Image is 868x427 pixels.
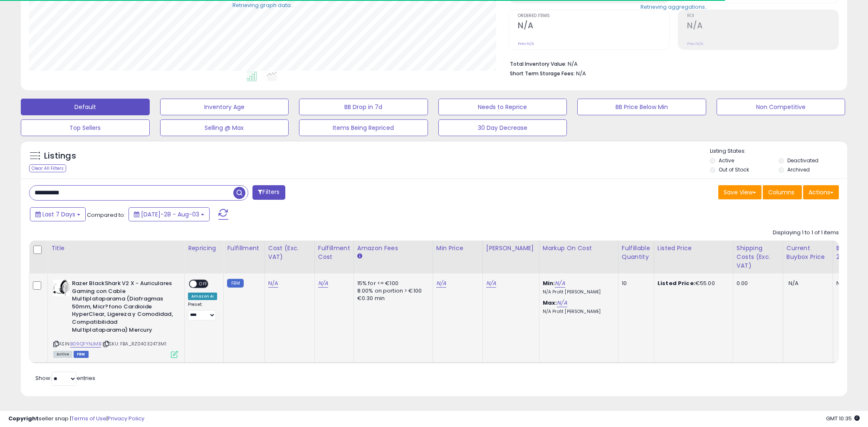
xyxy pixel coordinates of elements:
[70,340,101,348] a: B09QFYNJMB
[188,302,217,320] div: Preset:
[543,244,615,253] div: Markup on Cost
[357,287,426,295] div: 8.00% on portion > €100
[227,279,243,288] small: FBM
[29,164,66,172] div: Clear All Filters
[768,188,794,196] span: Columns
[21,99,150,115] button: Default
[787,166,810,173] label: Archived
[102,340,166,347] span: | SKU: FBA_RZ04032473M1
[719,157,734,164] label: Active
[763,185,802,199] button: Columns
[658,244,730,253] div: Listed Price
[35,374,95,382] span: Show: entries
[557,299,567,307] a: N/A
[160,99,289,115] button: Inventory Age
[87,211,125,219] span: Compared to:
[74,351,89,358] span: FBM
[486,244,536,253] div: [PERSON_NAME]
[622,280,648,287] div: 10
[141,210,199,218] span: [DATE]-28 - Aug-03
[8,415,144,423] div: seller snap | |
[436,279,446,288] a: N/A
[658,279,695,287] b: Listed Price:
[640,3,707,10] div: Retrieving aggregations..
[836,244,867,261] div: BB Share 24h.
[786,244,829,261] div: Current Buybox Price
[318,244,350,261] div: Fulfillment Cost
[21,119,150,136] button: Top Sellers
[357,280,426,287] div: 15% for <= €100
[803,185,839,199] button: Actions
[357,244,429,253] div: Amazon Fees
[543,289,612,295] p: N/A Profit [PERSON_NAME]
[30,207,86,221] button: Last 7 Days
[188,293,217,300] div: Amazon AI
[710,147,847,155] p: Listing States:
[268,244,311,261] div: Cost (Exc. VAT)
[129,207,210,221] button: [DATE]-28 - Aug-03
[543,299,557,307] b: Max:
[658,280,727,287] div: €55.00
[773,229,839,237] div: Displaying 1 to 1 of 1 items
[717,99,846,115] button: Non Competitive
[160,119,289,136] button: Selling @ Max
[8,415,39,422] strong: Copyright
[53,280,178,357] div: ASIN:
[543,279,555,287] b: Min:
[836,280,864,287] div: N/A
[252,185,285,200] button: Filters
[436,244,479,253] div: Min Price
[197,281,210,288] span: OFF
[718,185,762,199] button: Save View
[719,166,749,173] label: Out of Stock
[299,99,428,115] button: BB Drop in 7d
[268,279,278,288] a: N/A
[438,119,567,136] button: 30 Day Decrease
[53,280,70,296] img: 41P8DOltwUL._SL40_.jpg
[787,157,819,164] label: Deactivated
[789,279,799,287] span: N/A
[42,210,75,218] span: Last 7 Days
[357,295,426,302] div: €0.30 min
[826,415,860,422] span: 2025-08-11 10:35 GMT
[51,244,181,253] div: Title
[577,99,706,115] button: BB Price Below Min
[108,415,144,422] a: Privacy Policy
[318,279,328,288] a: N/A
[188,244,220,253] div: Repricing
[622,244,650,261] div: Fulfillable Quantity
[232,1,293,9] div: Retrieving graph data..
[539,241,618,273] th: The percentage added to the cost of goods (COGS) that forms the calculator for Min & Max prices.
[299,119,428,136] button: Items Being Repriced
[543,309,612,315] p: N/A Profit [PERSON_NAME]
[737,280,777,287] div: 0.00
[53,351,72,358] span: All listings currently available for purchase on Amazon
[555,279,565,288] a: N/A
[438,99,567,115] button: Needs to Reprice
[227,244,261,253] div: Fulfillment
[44,150,76,162] h5: Listings
[737,244,779,270] div: Shipping Costs (Exc. VAT)
[72,280,173,336] b: Razer BlackShark V2 X - Auriculares Gaming con Cable Multiplataparama (Diafragmas 50mm, Micr?fono...
[486,279,496,288] a: N/A
[71,415,106,422] a: Terms of Use
[357,253,362,260] small: Amazon Fees.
